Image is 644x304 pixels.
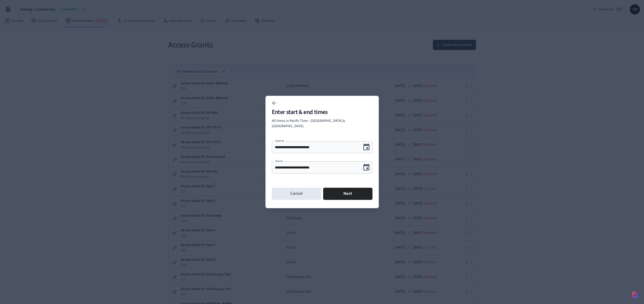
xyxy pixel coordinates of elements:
h2: Enter start & end times [272,109,372,115]
label: End at [275,159,283,163]
span: All times in Pacific Time - [GEOGRAPHIC_DATA] & [GEOGRAPHIC_DATA] [272,118,345,129]
button: Choose date, selected date is Sep 29, 2025 [360,141,372,153]
label: Start at [275,139,284,143]
button: Choose date, selected date is Sep 30, 2025 [360,161,372,173]
button: Next [323,188,372,200]
button: Cancel [272,188,321,200]
img: SeamLogoGradient.69752ec5.svg [632,291,638,299]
